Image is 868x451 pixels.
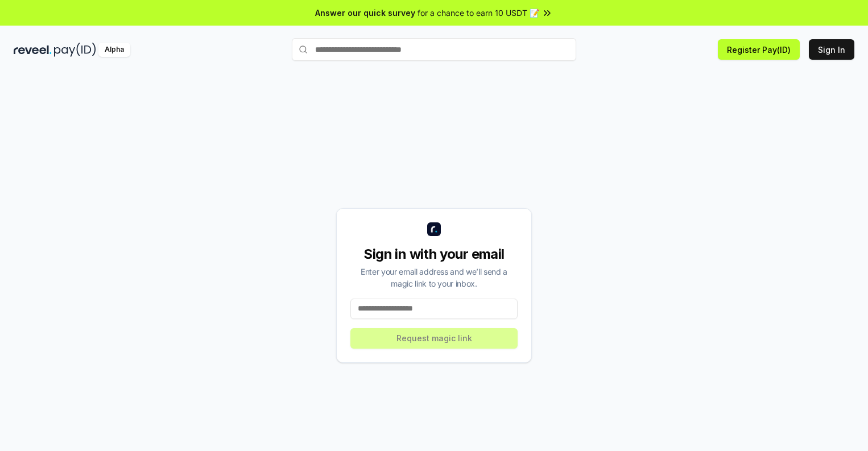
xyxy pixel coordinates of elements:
button: Register Pay(ID) [718,39,800,60]
img: logo_small [427,222,441,236]
img: pay_id [54,43,96,57]
div: Sign in with your email [350,245,518,263]
button: Sign In [809,39,854,60]
span: for a chance to earn 10 USDT 📝 [418,7,539,19]
img: reveel_dark [14,43,52,57]
div: Enter your email address and we’ll send a magic link to your inbox. [350,266,518,289]
span: Answer our quick survey [315,7,415,19]
div: Alpha [98,43,130,57]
